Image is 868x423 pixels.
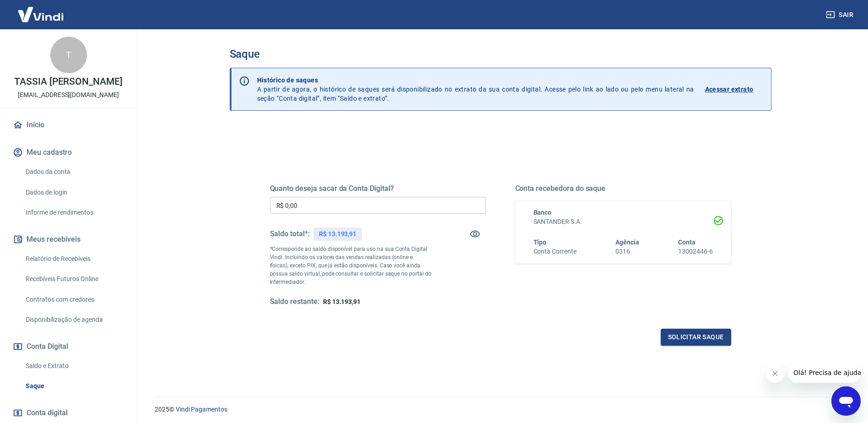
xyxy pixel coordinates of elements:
[257,76,694,85] p: Histórico de saques
[22,357,126,375] a: Saldo e Extrato
[705,76,764,103] a: Acessar extrato
[270,245,432,286] p: *Corresponde ao saldo disponível para uso na sua Conta Digital Vindi. Incluindo os valores das ve...
[766,364,784,383] iframe: Fechar mensagem
[50,37,87,73] div: T
[27,407,68,419] span: Conta digital
[615,247,639,256] h6: 0316
[615,239,639,246] span: Agência
[678,239,695,246] span: Conta
[11,229,126,249] button: Meus recebíveis
[22,183,126,202] a: Dados de login
[824,6,857,23] button: Sair
[534,217,713,227] h6: SANTANDER S.A.
[176,406,227,413] a: Vindi Pagamentos
[22,203,126,222] a: Informe de rendimentos
[11,142,126,163] button: Meu cadastro
[831,386,861,416] iframe: Botão para abrir a janela de mensagens
[534,239,547,246] span: Tipo
[323,298,361,305] span: R$ 13.193,91
[319,229,356,239] p: R$ 13.193,91
[270,184,486,193] h5: Quanto deseja sacar da Conta Digital?
[155,405,846,414] p: 2025 ©
[788,363,861,383] iframe: Mensagem da empresa
[11,336,126,357] button: Conta Digital
[22,290,126,309] a: Contratos com credores
[22,249,126,268] a: Relatório de Recebíveis
[11,403,126,423] a: Conta digital
[14,77,123,87] p: TASSIA [PERSON_NAME]
[11,115,126,135] a: Início
[22,163,126,181] a: Dados da conta
[534,247,577,256] h6: Conta Corrente
[705,85,754,94] p: Acessar extrato
[515,184,731,193] h5: Conta recebedora do saque
[22,377,126,396] a: Saque
[22,270,126,288] a: Recebíveis Futuros Online
[22,310,126,329] a: Disponibilização de agenda
[11,0,70,28] img: Vindi
[230,48,771,60] h3: Saque
[678,247,713,256] h6: 13002446-6
[661,329,731,346] button: Solicitar saque
[270,229,310,239] h5: Saldo total*:
[257,76,694,103] p: A partir de agora, o histórico de saques será disponibilizado no extrato da sua conta digital. Ac...
[270,297,319,307] h5: Saldo restante:
[18,90,119,100] p: [EMAIL_ADDRESS][DOMAIN_NAME]
[534,209,552,216] span: Banco
[5,6,77,14] span: Olá! Precisa de ajuda?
